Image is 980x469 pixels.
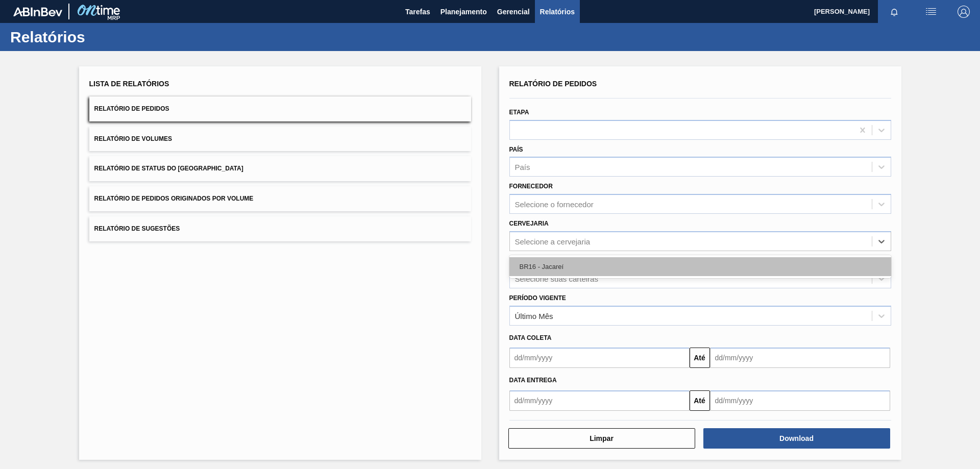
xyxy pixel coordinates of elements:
button: Limpar [508,428,695,449]
label: Fornecedor [509,183,553,190]
span: Relatório de Sugestões [94,225,180,232]
label: Período Vigente [509,294,566,302]
div: BR16 - Jacareí [509,257,891,276]
img: Logout [958,6,970,18]
label: Etapa [509,109,529,116]
button: Relatório de Pedidos [89,96,471,121]
button: Relatório de Sugestões [89,216,471,241]
img: userActions [925,6,937,18]
img: TNhmsLtSVTkK8tSr43FrP2fwEKptu5GPRR3wAAAABJRU5ErkJggg== [13,7,62,16]
label: País [509,146,523,153]
span: Tarefas [405,6,430,18]
h1: Relatórios [10,31,191,43]
button: Notificações [878,5,911,19]
span: Relatório de Pedidos Originados por Volume [94,195,254,202]
span: Planejamento [440,6,487,18]
span: Relatório de Volumes [94,135,172,142]
button: Relatório de Pedidos Originados por Volume [89,186,471,211]
span: Data coleta [509,334,552,341]
label: Cervejaria [509,220,549,227]
div: País [515,163,530,171]
button: Relatório de Volumes [89,127,471,152]
input: dd/mm/yyyy [710,348,890,368]
input: dd/mm/yyyy [509,348,690,368]
input: dd/mm/yyyy [710,390,890,411]
button: Relatório de Status do [GEOGRAPHIC_DATA] [89,156,471,181]
button: Até [690,390,710,411]
button: Até [690,348,710,368]
input: dd/mm/yyyy [509,390,690,411]
span: Relatório de Status do [GEOGRAPHIC_DATA] [94,165,243,172]
span: Gerencial [497,6,530,18]
div: Selecione a cervejaria [515,237,591,245]
button: Download [703,428,890,449]
span: Lista de Relatórios [89,80,169,88]
span: Relatório de Pedidos [509,80,597,88]
span: Data entrega [509,377,557,384]
div: Último Mês [515,311,553,320]
div: Selecione suas carteiras [515,274,598,283]
span: Relatório de Pedidos [94,105,169,112]
span: Relatórios [540,6,575,18]
div: Selecione o fornecedor [515,200,594,209]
